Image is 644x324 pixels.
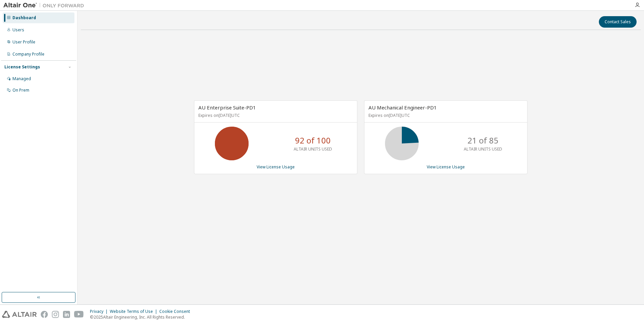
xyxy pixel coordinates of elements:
[12,27,24,33] div: Users
[74,311,84,318] img: youtube.svg
[257,164,295,170] a: View License Usage
[110,309,159,314] div: Website Terms of Use
[294,146,332,152] p: ALTAIR UNITS USED
[90,309,110,314] div: Privacy
[2,311,37,318] img: altair_logo.svg
[3,2,88,9] img: Altair One
[368,112,521,118] p: Expires on [DATE] UTC
[52,311,59,318] img: instagram.svg
[12,52,44,57] div: Company Profile
[12,15,36,21] div: Dashboard
[468,135,498,146] p: 21 of 85
[599,16,637,28] button: Contact Sales
[368,104,437,111] span: AU Mechanical Engineer-PD1
[12,88,29,93] div: On Prem
[464,146,502,152] p: ALTAIR UNITS USED
[295,135,331,146] p: 92 of 100
[427,164,465,170] a: View License Usage
[12,39,35,45] div: User Profile
[159,309,194,314] div: Cookie Consent
[12,76,31,82] div: Managed
[198,104,256,111] span: AU Enterprise Suite-PD1
[41,311,48,318] img: facebook.svg
[198,112,351,118] p: Expires on [DATE] UTC
[63,311,70,318] img: linkedin.svg
[4,64,40,70] div: License Settings
[90,314,194,320] p: © 2025 Altair Engineering, Inc. All Rights Reserved.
